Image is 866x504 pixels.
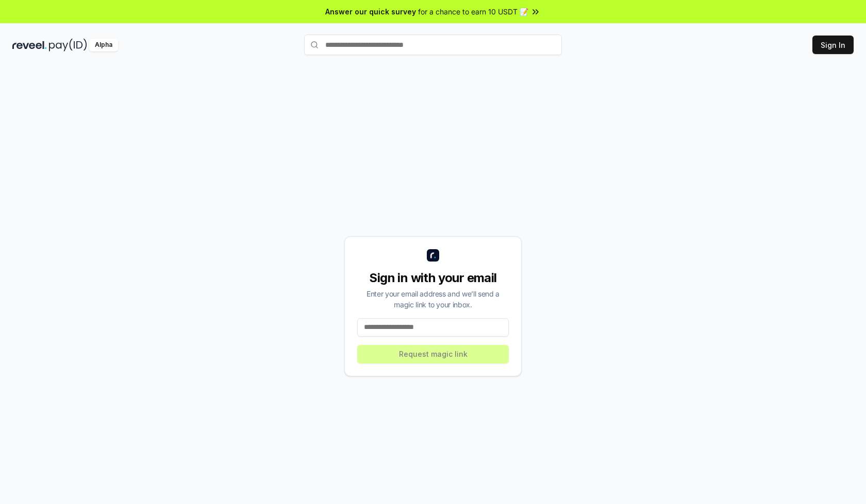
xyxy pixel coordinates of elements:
[12,39,47,51] img: reveel_dark
[89,39,118,51] div: Alpha
[357,270,509,286] div: Sign in with your email
[427,249,439,262] img: logo_small
[357,288,509,310] div: Enter your email address and we’ll send a magic link to your inbox.
[418,6,528,17] span: for a chance to earn 10 USDT 📝
[49,39,87,51] img: pay_id
[812,36,854,54] button: Sign In
[325,6,416,17] span: Answer our quick survey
